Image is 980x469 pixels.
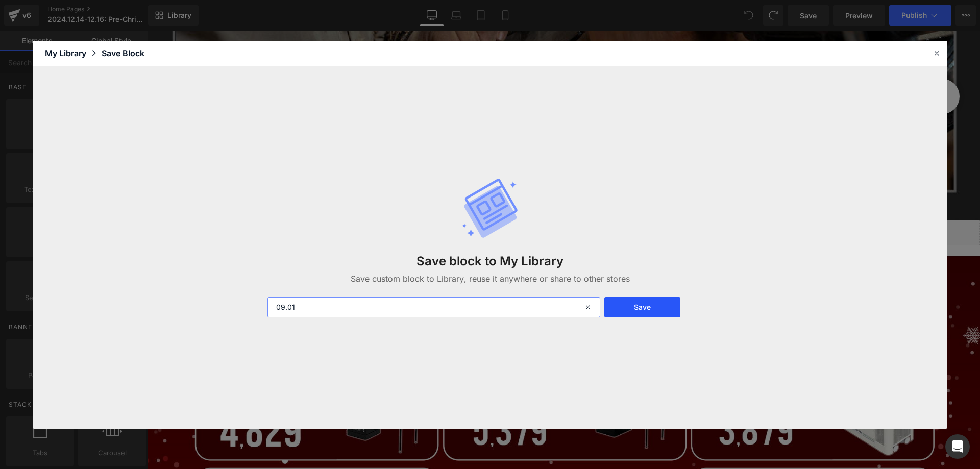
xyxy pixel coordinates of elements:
[945,434,970,459] div: Open Intercom Messenger
[102,47,144,59] div: Save Block
[267,297,600,317] input: Enter your custom Block name
[325,254,655,268] h3: Save block to My Library
[604,297,680,317] button: Save
[45,47,102,59] div: My Library
[325,273,655,285] p: Save custom block to Library, reuse it anywhere or share to other stores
